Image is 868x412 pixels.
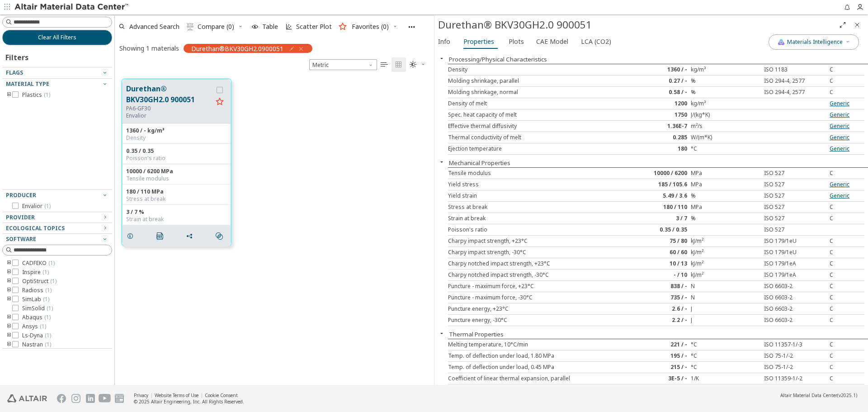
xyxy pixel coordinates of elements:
[449,159,510,167] button: Mechanical Properties
[448,204,622,211] div: Stress at break
[2,45,33,67] div: Filters
[622,204,691,211] div: 180 / 110
[2,212,112,223] button: Provider
[6,323,12,330] i: toogle group
[830,99,849,107] a: Generic
[22,305,53,312] span: SimSolid
[448,226,622,233] div: Poisson's ratio
[830,294,864,301] div: C
[830,170,864,177] div: C
[38,34,76,41] span: Clear All Filters
[760,204,830,211] div: ISO 527
[622,271,691,279] div: - / 10
[6,341,12,348] i: toogle group
[830,305,864,313] div: C
[155,392,198,398] a: Website Terms of Use
[830,317,864,324] div: C
[691,352,760,360] div: °C
[22,287,52,294] span: Radioss
[760,66,830,73] div: ISO 1183
[830,111,849,118] a: Generic
[448,66,622,73] div: Density
[830,192,849,199] a: Generic
[448,364,622,371] div: Temp. of deflection under load, 0.45 MPa
[622,249,691,256] div: 60 / 60
[126,216,227,223] div: Strain at break
[622,375,691,382] div: 3E-5 / -
[581,34,611,49] span: LCA (CO2)
[622,283,691,290] div: 838 / -
[156,232,164,240] i: 
[691,364,760,371] div: °C
[377,57,392,72] button: Table View
[2,67,112,78] button: Flags
[622,260,691,267] div: 10 / 13
[830,260,864,267] div: C
[126,147,227,155] div: 0.35 / 0.35
[622,100,691,107] div: 1200
[434,158,449,166] button: Close
[830,283,864,290] div: C
[44,202,51,210] span: ( 1 )
[2,223,112,234] button: Ecological Topics
[126,175,227,182] div: Tensile modulus
[45,286,52,294] span: ( 1 )
[830,249,864,256] div: C
[392,57,406,72] button: Tile View
[691,341,760,348] div: °C
[830,66,864,73] div: C
[691,271,760,279] div: kJ/m²
[760,294,830,301] div: ISO 6603-2
[262,24,278,30] span: Table
[691,89,760,96] div: %
[760,283,830,290] div: ISO 6603-2
[448,89,622,96] div: Molding shrinkage, normal
[22,278,57,285] span: OptiStruct
[691,77,760,85] div: %
[44,91,50,99] span: ( 1 )
[691,145,760,152] div: °C
[448,192,622,199] div: Yield strain
[780,392,837,398] span: Altair Material Data Center
[830,133,849,141] a: Generic
[760,271,830,279] div: ISO 179/1eA
[509,34,524,49] span: Plots
[2,79,112,90] button: Material Type
[622,215,691,222] div: 3 / 7
[622,364,691,371] div: 215 / -
[406,57,429,72] button: Theme
[2,30,112,45] button: Clear All Filters
[850,18,864,32] button: Close
[760,226,830,233] div: ISO 527
[622,145,691,152] div: 180
[126,168,227,175] div: 10000 / 6200 MPa
[6,269,12,276] i: toogle group
[22,203,51,210] span: Envalior
[622,77,691,85] div: 0.27 / -
[760,237,830,245] div: ISO 179/1eU
[6,314,12,321] i: toogle group
[448,123,622,130] div: Effective thermal diffusivity
[691,375,760,382] div: 1/K
[395,61,402,68] i: 
[42,268,49,276] span: ( 1 )
[187,23,194,30] i: 
[6,191,36,199] span: Producer
[2,190,112,201] button: Producer
[691,181,760,188] div: MPa
[691,260,760,267] div: kJ/m²
[622,317,691,324] div: 2.2 / -
[126,112,212,119] p: Envalior
[448,305,622,313] div: Puncture energy, +23°C
[448,181,622,188] div: Yield stress
[6,213,35,221] span: Provider
[691,317,760,324] div: J
[691,192,760,199] div: %
[126,105,212,112] div: PA6-GF30
[22,332,51,339] span: Ls-Dyna
[448,375,622,382] div: Coefficient of linear thermal expansion, parallel
[6,332,12,339] i: toogle group
[830,271,864,279] div: C
[622,66,691,73] div: 1360 / -
[691,305,760,313] div: J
